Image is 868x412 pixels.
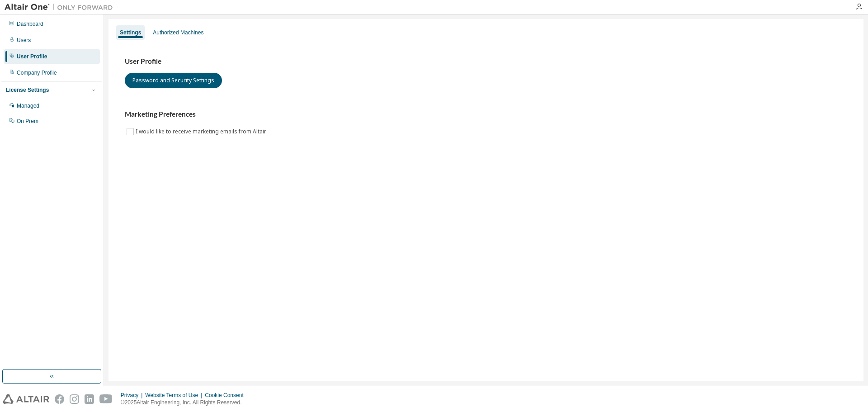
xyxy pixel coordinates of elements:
img: Altair One [5,3,118,12]
div: Company Profile [17,69,57,76]
div: Privacy [121,392,145,399]
div: Users [17,37,31,44]
img: youtube.svg [99,394,113,404]
div: Dashboard [17,20,43,28]
div: Website Terms of Use [145,392,205,399]
div: Settings [120,29,141,36]
div: User Profile [17,53,47,60]
img: linkedin.svg [85,394,94,404]
p: © 2025 Altair Engineering, Inc. All Rights Reserved. [121,399,249,407]
h3: Marketing Preferences [125,110,847,119]
img: instagram.svg [70,394,79,404]
div: Cookie Consent [205,392,249,399]
div: Authorized Machines [153,29,203,36]
img: facebook.svg [55,394,64,404]
h3: User Profile [125,57,847,66]
img: altair_logo.svg [3,394,49,404]
button: Password and Security Settings [125,73,222,88]
div: Managed [17,102,39,109]
div: On Prem [17,118,38,125]
div: License Settings [6,86,49,94]
label: I would like to receive marketing emails from Altair [136,126,268,137]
